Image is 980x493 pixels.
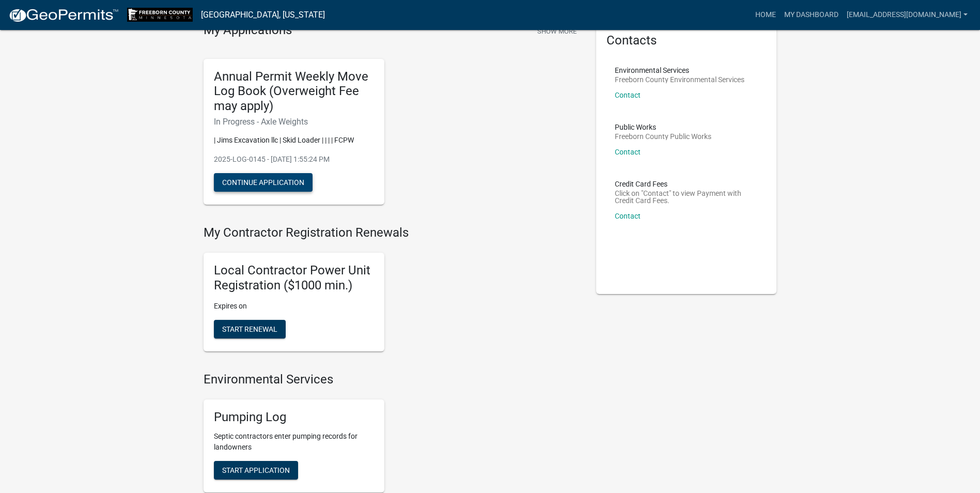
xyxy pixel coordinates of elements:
button: Start Application [214,461,298,480]
p: 2025-LOG-0145 - [DATE] 1:55:24 PM [214,154,374,165]
wm-registration-list-section: My Contractor Registration Renewals [204,225,581,360]
h5: Annual Permit Weekly Move Log Book (Overweight Fee may apply) [214,69,374,114]
span: Start Renewal [222,325,277,333]
h5: Pumping Log [214,410,374,425]
a: My Dashboard [780,5,843,25]
p: Septic contractors enter pumping records for landowners [214,431,374,453]
h4: My Applications [204,23,292,38]
a: Contact [615,148,641,156]
p: Freeborn County Public Works [615,133,711,140]
h6: In Progress - Axle Weights [214,117,374,127]
p: Expires on [214,301,374,312]
p: Public Works [615,124,711,131]
h4: Environmental Services [204,372,581,387]
a: Contact [615,91,641,99]
a: Contact [615,212,641,220]
a: [EMAIL_ADDRESS][DOMAIN_NAME] [843,5,972,25]
a: [GEOGRAPHIC_DATA], [US_STATE] [201,6,325,24]
p: Environmental Services [615,67,744,74]
a: Home [751,5,780,25]
img: Freeborn County, Minnesota [127,8,193,22]
h5: Local Contractor Power Unit Registration ($1000 min.) [214,263,374,293]
span: Start Application [222,466,290,474]
h4: My Contractor Registration Renewals [204,225,581,240]
p: Click on "Contact" to view Payment with Credit Card Fees. [615,190,758,204]
p: Freeborn County Environmental Services [615,76,744,83]
button: Show More [533,23,581,40]
button: Continue Application [214,173,313,192]
p: Credit Card Fees [615,180,758,188]
h5: Contacts [606,33,767,48]
p: | Jims Excavation llc | Skid Loader | | | | FCPW [214,135,374,146]
button: Start Renewal [214,320,286,338]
